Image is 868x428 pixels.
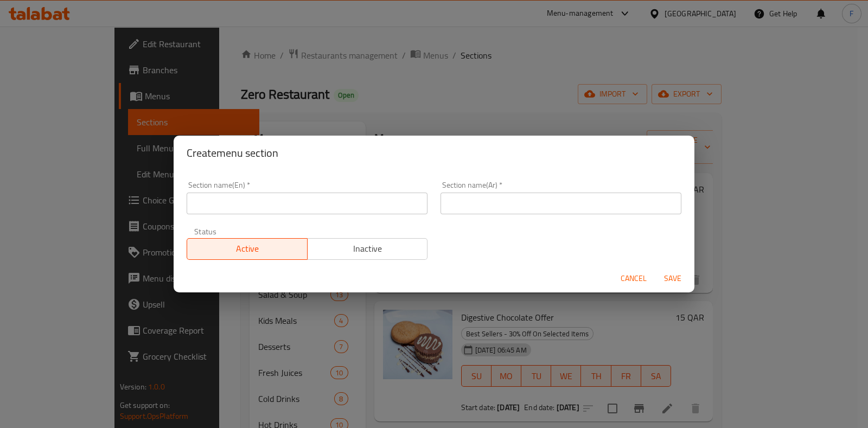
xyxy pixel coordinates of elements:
[616,269,651,289] button: Cancel
[192,241,303,257] span: Active
[441,193,681,214] input: Please enter section name(ar)
[187,144,681,162] h2: Create menu section
[621,272,647,285] span: Cancel
[187,193,427,214] input: Please enter section name(en)
[660,272,686,285] span: Save
[312,241,424,257] span: Inactive
[187,238,308,260] button: Active
[307,238,428,260] button: Inactive
[655,269,690,289] button: Save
